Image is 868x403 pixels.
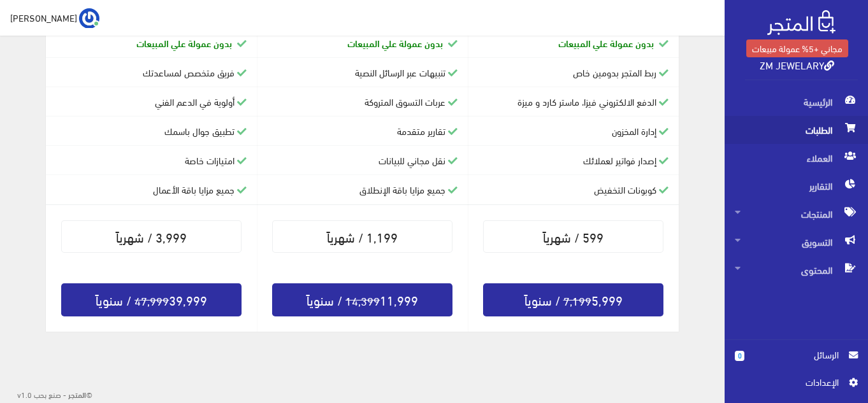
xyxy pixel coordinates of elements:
[478,95,669,109] div: الدفع الالكتروني فيزا، ماستر كارد و ميزة
[563,290,591,311] s: 7,199
[735,351,744,361] span: 0
[56,153,247,167] div: امتيازات خاصة
[478,183,669,197] div: كوبونات التخفيض
[725,88,868,116] a: الرئيسية
[735,88,858,116] span: الرئيسية
[735,228,858,256] span: التسويق
[725,172,868,200] a: التقارير
[735,375,858,395] a: اﻹعدادات
[745,375,838,389] span: اﻹعدادات
[267,153,458,167] div: نقل مجاني للبيانات
[56,95,247,109] div: أولوية في الدعم الفني
[725,144,868,172] a: العملاء
[61,220,242,253] a: 3,999 / شهرياً
[483,220,663,253] a: 599 / شهرياً
[725,256,868,284] a: المحتوى
[56,124,247,138] div: تطبيق جوال باسمك
[267,66,458,80] div: تنبيهات عبر الرسائل النصية
[61,283,242,316] a: 47,99939,999 / سنوياً
[767,10,835,35] img: .
[478,153,669,167] div: إصدار فواتير لعملائك
[735,256,858,284] span: المحتوى
[755,348,839,362] span: الرسائل
[10,10,77,25] span: [PERSON_NAME]
[5,386,92,402] div: ©
[10,8,99,28] a: ... [PERSON_NAME]
[735,116,858,144] span: الطلبات
[347,36,443,50] b: بدون عمولة علي المبيعات
[68,388,86,400] strong: المتجر
[272,283,452,316] a: 14,39911,999 / سنوياً
[267,95,458,109] div: عربات التسوق المتروكة
[267,124,458,138] div: تقارير متقدمة
[483,283,663,316] a: 7,1995,999 / سنوياً
[478,66,669,80] div: ربط المتجر بدومين خاص
[267,183,458,197] div: جميع مزايا باقة الإنطلاق
[735,200,858,228] span: المنتجات
[56,183,247,197] div: جميع مزايا باقة الأعمال
[760,55,834,74] a: ZM JEWELARY
[735,172,858,200] span: التقارير
[735,144,858,172] span: العملاء
[746,39,848,57] a: مجاني +5% عمولة مبيعات
[558,36,654,50] b: بدون عمولة علي المبيعات
[272,220,452,253] a: 1,199 / شهرياً
[345,290,380,311] s: 14,399
[56,66,247,80] div: فريق متخصص لمساعدتك
[725,116,868,144] a: الطلبات
[134,290,169,311] s: 47,999
[735,348,858,375] a: 0 الرسائل
[725,200,868,228] a: المنتجات
[478,124,669,138] div: إدارة المخزون
[17,387,66,401] span: - صنع بحب v1.0
[136,36,232,50] b: بدون عمولة علي المبيعات
[79,8,99,29] img: ...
